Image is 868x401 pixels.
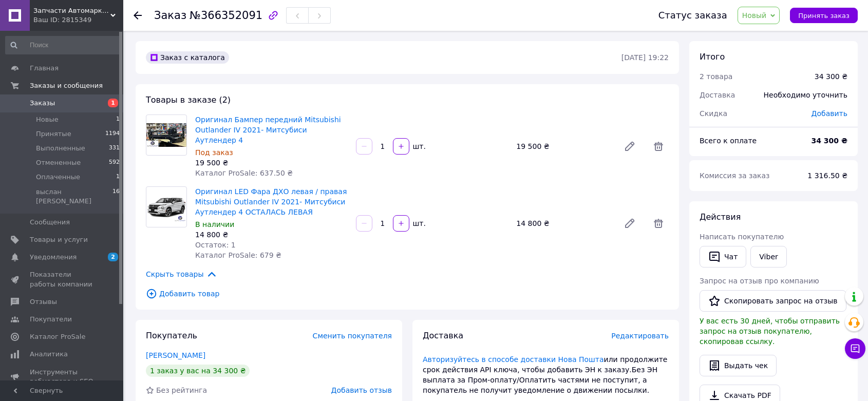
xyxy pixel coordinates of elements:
[700,317,840,346] span: У вас есть 30 дней, чтобы отправить запрос на отзыв покупателю, скопировав ссылку.
[36,115,59,124] span: Новые
[700,137,757,145] span: Всего к оплате
[750,246,786,268] a: Viber
[116,173,120,182] span: 1
[621,53,669,62] time: [DATE] 19:22
[648,136,669,157] span: Удалить
[812,109,847,118] span: Добавить
[30,350,68,359] span: Аналитика
[758,84,854,106] div: Необходимо уточнить
[611,332,669,340] span: Редактировать
[112,187,120,206] span: 16
[30,315,72,324] span: Покупатели
[30,297,57,307] span: Отзывы
[146,269,217,280] span: Скрыть товары
[5,36,121,54] input: Поиск
[30,99,55,108] span: Заказы
[30,64,59,73] span: Главная
[700,52,725,62] span: Итого
[798,12,850,20] span: Принять заказ
[195,187,347,216] a: Оригинал LED Фара ДХО левая / правая Mitsubishi Outlander IV 2021- Митсубиси Аутлендер 4 ОСТАЛАСЬ...
[109,158,120,167] span: 592
[742,11,767,20] span: Новый
[30,270,95,289] span: Показатели работы компании
[146,365,250,377] div: 1 заказ у вас на 34 300 ₴
[331,386,392,394] span: Добавить отзыв
[700,355,777,376] button: Выдать чек
[36,144,85,153] span: Выполненные
[512,216,615,231] div: 14 800 ₴
[30,81,103,90] span: Заказы и сообщения
[134,10,142,21] div: Вернуться назад
[146,351,205,359] a: [PERSON_NAME]
[154,9,186,22] span: Заказ
[648,213,669,234] span: Удалить
[790,8,858,23] button: Принять заказ
[619,213,640,234] a: Редактировать
[700,277,819,285] span: Запрос на отзыв про компанию
[146,192,186,222] img: Оригинал LED Фара ДХО левая / правая Mitsubishi Outlander IV 2021- Митсубиси Аутлендер 4 ОСТАЛАСЬ...
[195,116,341,144] a: Оригинал Бампер передний Mitsubishi Outlander IV 2021- Митсубиси Аутлендер 4
[36,158,81,167] span: Отмененные
[195,220,234,228] span: В наличии
[619,136,640,157] a: Редактировать
[30,332,85,341] span: Каталог ProSale
[410,218,427,228] div: шт.
[658,10,727,21] div: Статус заказа
[105,129,120,139] span: 1194
[195,251,281,259] span: Каталог ProSale: 679 ₴
[195,148,233,157] span: Под заказ
[190,9,262,22] span: №366352091
[815,71,847,82] div: 34 300 ₴
[36,129,71,139] span: Принятые
[108,99,118,107] span: 1
[845,338,865,359] button: Чат с покупателем
[146,331,197,340] span: Покупатель
[423,331,463,340] span: Доставка
[700,233,784,241] span: Написать покупателю
[423,354,669,395] div: или продолжите срок действия АРІ ключа, чтобы добавить ЭН к заказу.Без ЭН выплата за Пром-оплату/...
[109,144,120,153] span: 331
[423,355,604,364] a: Авторизуйтесь в способе доставки Нова Пошта
[700,212,741,222] span: Действия
[812,137,848,145] b: 34 300 ₴
[146,288,669,299] span: Добавить товар
[700,72,732,81] span: 2 товара
[700,246,746,268] button: Чат
[116,115,120,124] span: 1
[36,173,80,182] span: Оплаченные
[30,218,70,227] span: Сообщения
[30,235,88,244] span: Товары и услуги
[700,171,770,180] span: Комиссия за заказ
[36,187,112,206] span: выслан [PERSON_NAME]
[30,253,77,262] span: Уведомления
[156,386,207,394] span: Без рейтинга
[512,139,615,154] div: 19 500 ₴
[195,230,348,240] div: 14 800 ₴
[410,141,427,151] div: шт.
[33,6,110,15] span: Запчасти Автомаркет™
[195,169,293,177] span: Каталог ProSale: 637.50 ₴
[195,158,348,168] div: 19 500 ₴
[700,91,735,99] span: Доставка
[700,290,846,312] button: Скопировать запрос на отзыв
[30,368,95,386] span: Инструменты вебмастера и SEO
[146,95,231,105] span: Товары в заказе (2)
[700,109,727,118] span: Скидка
[108,253,118,261] span: 2
[146,123,186,147] img: Оригинал Бампер передний Mitsubishi Outlander IV 2021- Митсубиси Аутлендер 4
[807,171,847,180] span: 1 316.50 ₴
[313,332,392,340] span: Сменить покупателя
[33,15,123,25] div: Ваш ID: 2815349
[146,51,229,64] div: Заказ с каталога
[195,241,236,249] span: Остаток: 1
